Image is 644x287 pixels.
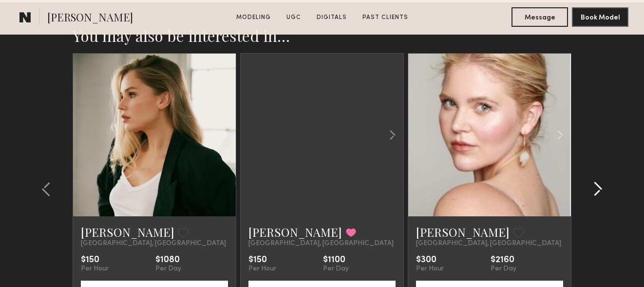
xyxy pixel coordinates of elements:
div: Per Day [323,265,349,273]
div: $1100 [323,255,349,265]
span: [PERSON_NAME] [47,10,133,27]
div: $1080 [155,255,181,265]
a: Past Clients [359,13,412,22]
a: Digitals [313,13,351,22]
div: Per Hour [416,265,444,273]
div: Per Hour [81,265,109,273]
span: [GEOGRAPHIC_DATA], [GEOGRAPHIC_DATA] [81,240,226,248]
div: $300 [416,255,444,265]
h2: You may also be interested in… [73,26,571,45]
span: [GEOGRAPHIC_DATA], [GEOGRAPHIC_DATA] [416,240,561,248]
a: [PERSON_NAME] [416,224,510,240]
button: Book Model [572,7,628,27]
button: Message [511,7,568,27]
a: UGC [283,13,305,22]
a: Book Model [572,13,628,21]
div: Per Day [155,265,181,273]
div: $2160 [491,255,516,265]
div: $150 [248,255,276,265]
span: [GEOGRAPHIC_DATA], [GEOGRAPHIC_DATA] [248,240,394,248]
a: [PERSON_NAME] [248,224,342,240]
div: Per Day [491,265,516,273]
a: Modeling [232,13,275,22]
div: $150 [81,255,109,265]
a: [PERSON_NAME] [81,224,174,240]
div: Per Hour [248,265,276,273]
